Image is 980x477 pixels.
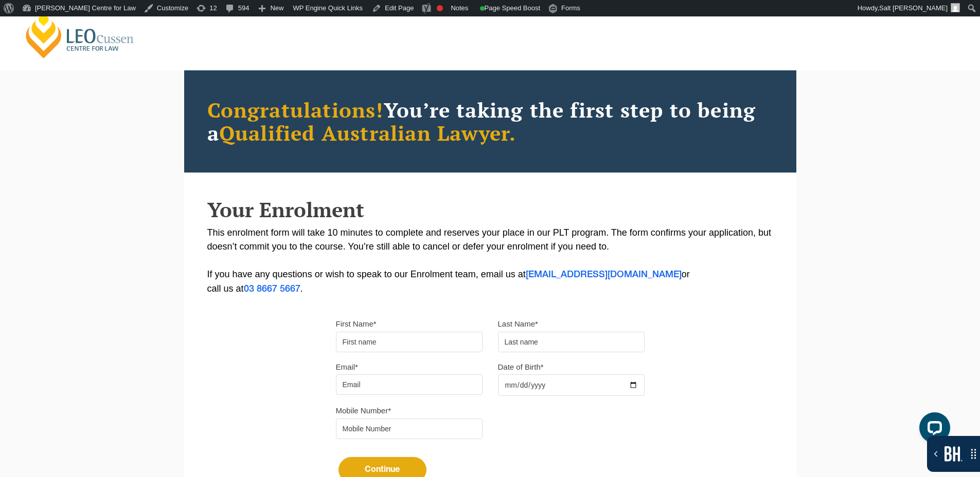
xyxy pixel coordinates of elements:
label: First Name* [336,319,377,329]
a: [EMAIL_ADDRESS][DOMAIN_NAME] [526,271,682,279]
input: Email [336,374,483,395]
p: This enrolment form will take 10 minutes to complete and reserves your place in our PLT program. ... [207,226,773,296]
label: Last Name* [498,319,538,329]
label: Mobile Number* [336,406,391,416]
input: Last name [498,332,645,352]
span: Congratulations! [207,96,384,123]
input: Mobile Number [336,418,483,439]
span: Qualified Australian Lawyer. [219,119,516,146]
iframe: LiveChat chat widget [911,408,954,451]
div: Focus keyphrase not set [437,5,443,11]
a: 03 8667 5667 [244,285,300,293]
h2: Your Enrolment [207,198,773,221]
a: [PERSON_NAME] Centre for Law [23,11,137,60]
input: First name [336,332,483,352]
h2: You’re taking the first step to being a [207,98,773,144]
span: Salt [PERSON_NAME] [879,4,948,12]
label: Date of Birth* [498,362,544,372]
label: Email* [336,362,358,372]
